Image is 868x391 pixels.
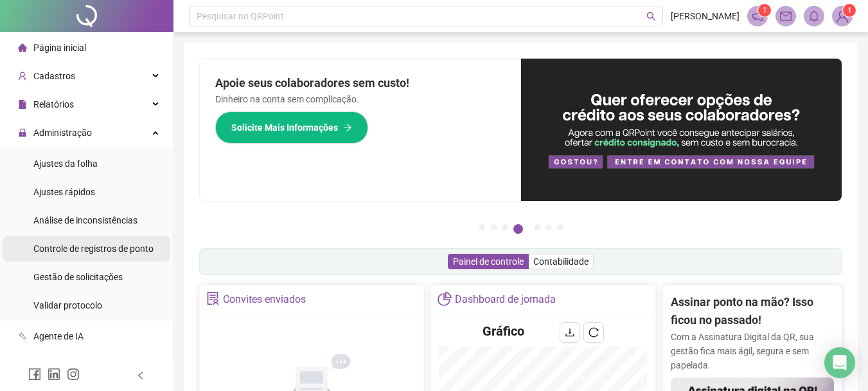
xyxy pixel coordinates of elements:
p: Dinheiro na conta sem complicação. [215,92,506,106]
span: solution [206,292,220,305]
h2: Assinar ponto na mão? Isso ficou no passado! [671,293,834,330]
span: download [565,327,575,338]
span: bell [808,10,820,22]
div: Open Intercom Messenger [824,347,855,378]
span: 1 [763,6,767,15]
div: Dashboard de jornada [455,289,556,310]
span: [PERSON_NAME] [671,9,740,23]
span: Solicite Mais Informações [231,120,338,135]
sup: 1 [758,4,771,17]
span: Gestão de solicitações [33,272,123,282]
button: 3 [502,224,508,231]
span: linkedin [48,368,60,381]
button: 4 [513,224,523,234]
button: 5 [534,224,540,231]
span: Página inicial [33,43,86,53]
span: instagram [67,368,80,381]
span: Análise de inconsistências [33,215,137,225]
sup: Atualize o seu contato no menu Meus Dados [843,4,856,17]
span: Agente de IA [33,331,84,341]
span: lock [18,128,27,137]
img: banner%2Fa8ee1423-cce5-4ffa-a127-5a2d429cc7d8.png [521,59,842,201]
span: arrow-right [343,123,352,132]
span: Controle de registros de ponto [33,243,154,254]
span: file [18,100,27,109]
span: user-add [18,72,27,81]
span: Contabilidade [533,256,589,267]
span: Validar protocolo [33,300,102,310]
button: 1 [479,224,485,231]
span: Administração [33,128,92,138]
span: Aceite de uso [33,359,86,370]
span: notification [752,10,763,22]
button: 2 [490,224,497,231]
span: pie-chart [438,292,451,305]
span: Cadastros [33,71,75,81]
button: 7 [557,224,563,231]
span: home [18,43,27,52]
span: Relatórios [33,99,74,110]
span: Ajustes rápidos [33,187,95,197]
h4: Gráfico [483,322,524,340]
button: Solicite Mais Informações [215,111,368,144]
span: Painel de controle [453,256,524,267]
span: mail [780,10,792,22]
span: Ajustes da folha [33,158,98,169]
span: reload [589,327,599,338]
p: Com a Assinatura Digital da QR, sua gestão fica mais ágil, segura e sem papelada. [671,330,834,372]
button: 6 [545,224,552,231]
span: search [646,12,656,21]
img: 82813 [833,6,852,26]
div: Convites enviados [223,289,306,310]
span: 1 [847,6,852,15]
span: left [136,371,145,380]
h2: Apoie seus colaboradores sem custo! [215,74,506,92]
span: facebook [28,368,41,381]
